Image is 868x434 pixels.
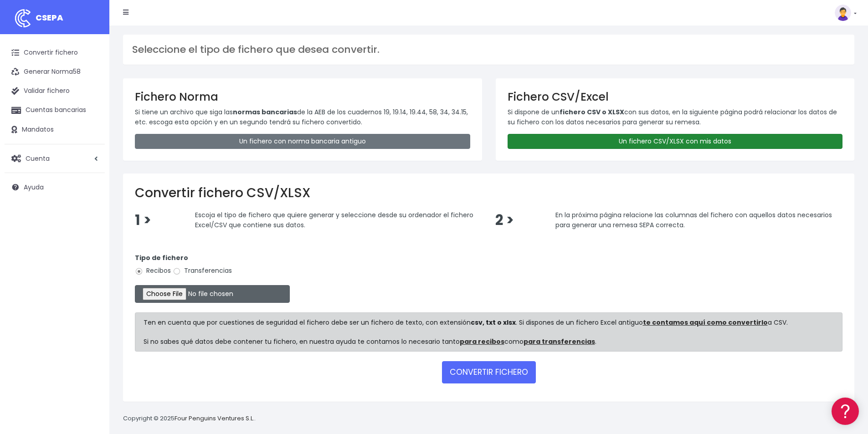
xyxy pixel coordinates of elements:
img: profile [835,5,851,21]
button: CONVERTIR FICHERO [442,361,536,383]
label: Transferencias [173,266,232,276]
a: Un fichero con norma bancaria antiguo [135,134,470,149]
div: Ten en cuenta que por cuestiones de seguridad el fichero debe ser un fichero de texto, con extens... [135,312,842,352]
h3: Fichero CSV/Excel [508,90,843,103]
h3: Seleccione el tipo de fichero que desea convertir. [132,44,845,56]
span: En la próxima página relacione las columnas del fichero con aquellos datos necesarios para genera... [555,210,832,230]
a: Cuentas bancarias [5,101,105,120]
a: para transferencias [524,337,595,346]
a: Four Penguins Ventures S.L. [175,414,254,423]
img: logo [11,7,34,30]
strong: Tipo de fichero [135,253,188,262]
a: Ayuda [5,178,105,197]
p: Copyright © 2025 . [123,414,256,424]
strong: fichero CSV o XLSX [560,107,624,117]
a: Generar Norma58 [5,62,105,82]
label: Recibos [135,266,171,276]
a: Mandatos [5,120,105,139]
h2: Convertir fichero CSV/XLSX [135,185,842,201]
span: CSEPA [36,12,63,23]
a: Convertir fichero [5,43,105,62]
a: para recibos [460,337,504,346]
strong: normas bancarias [233,107,297,117]
span: Ayuda [24,183,44,192]
strong: csv, txt o xlsx [471,318,516,327]
span: 2 > [495,210,514,230]
a: Un fichero CSV/XLSX con mis datos [508,134,843,149]
a: te contamos aquí como convertirlo [643,318,768,327]
a: Cuenta [5,149,105,168]
a: Validar fichero [5,82,105,101]
span: Escoja el tipo de fichero que quiere generar y seleccione desde su ordenador el fichero Excel/CSV... [195,210,473,230]
p: Si dispone de un con sus datos, en la siguiente página podrá relacionar los datos de su fichero c... [508,107,843,128]
span: Cuenta [26,153,50,163]
span: 1 > [135,210,151,230]
p: Si tiene un archivo que siga las de la AEB de los cuadernos 19, 19.14, 19.44, 58, 34, 34.15, etc.... [135,107,470,128]
h3: Fichero Norma [135,90,470,103]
